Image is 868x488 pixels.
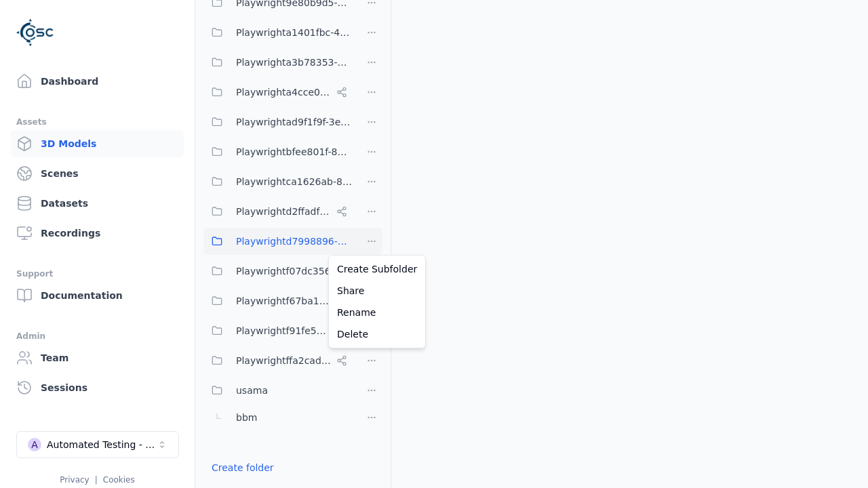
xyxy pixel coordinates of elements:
a: Create Subfolder [332,258,422,280]
a: Share [332,280,422,302]
a: Delete [332,323,422,345]
a: Rename [332,302,422,323]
